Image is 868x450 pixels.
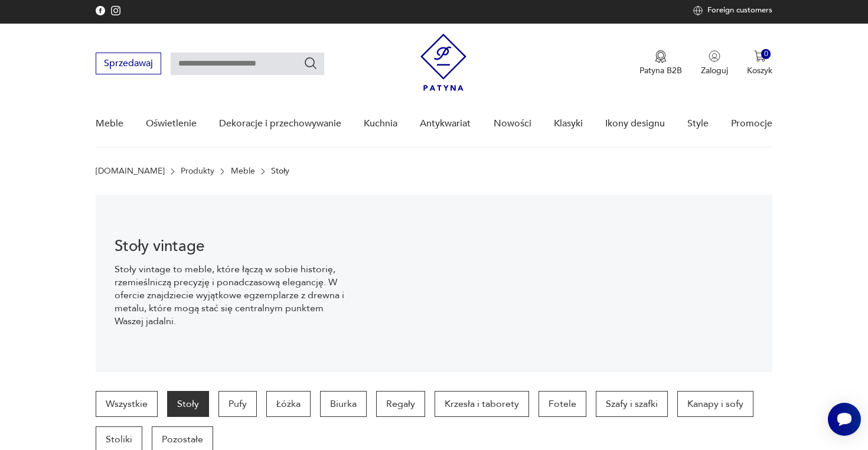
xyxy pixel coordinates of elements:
a: Antykwariat [420,101,471,146]
a: Łóżka [266,391,311,417]
button: Patyna B2B [639,50,682,76]
a: Kanapy i sofy [677,391,753,417]
a: Produkty [181,167,214,176]
button: Zaloguj [701,50,728,76]
a: Sprzedawaj [96,60,161,69]
a: Meble [231,167,255,176]
img: Ikona świata [693,6,703,15]
a: Stoły [167,391,209,417]
a: Nowości [494,101,531,146]
p: Patyna B2B [639,65,682,76]
a: Szafy i szafki [596,391,668,417]
a: Style [687,101,709,146]
a: Ikona medaluPatyna B2B [639,50,682,76]
a: Pufy [218,391,257,417]
a: Fotele [539,391,586,417]
img: Ikona medalu [655,50,667,63]
a: Oświetlenie [146,101,197,146]
button: 0Koszyk [747,50,772,76]
p: Zaloguj [701,65,728,76]
img: Ikona koszyka [754,50,766,62]
a: Foreign customers [693,6,772,15]
img: Ikonka użytkownika [709,50,720,62]
button: Szukaj [304,56,318,70]
img: Patyna - sklep z meblami i dekoracjami vintage [420,34,466,91]
p: Koszyk [747,65,772,76]
a: Meble [96,101,123,146]
a: Promocje [731,101,772,146]
a: Kuchnia [364,101,397,146]
img: Facebook [111,6,120,15]
a: Wszystkie [96,391,158,417]
a: Klasyki [554,101,583,146]
a: Regały [376,391,425,417]
a: [DOMAIN_NAME] [96,167,165,176]
a: Biurka [320,391,367,417]
a: Ikony designu [605,101,665,146]
img: Facebook [96,6,105,15]
p: Stoły vintage to meble, które łączą w sobie historię, rzemieślniczą precyzję i ponadczasową elega... [115,263,348,328]
iframe: Smartsupp widget button [828,403,861,436]
p: Foreign customers [707,6,772,15]
div: 0 [761,49,771,59]
a: Dekoracje i przechowywanie [219,101,341,146]
h1: Stoły vintage [115,239,348,253]
p: Stoły [271,167,289,176]
button: Sprzedawaj [96,53,161,74]
a: Krzesła i taborety [435,391,529,417]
